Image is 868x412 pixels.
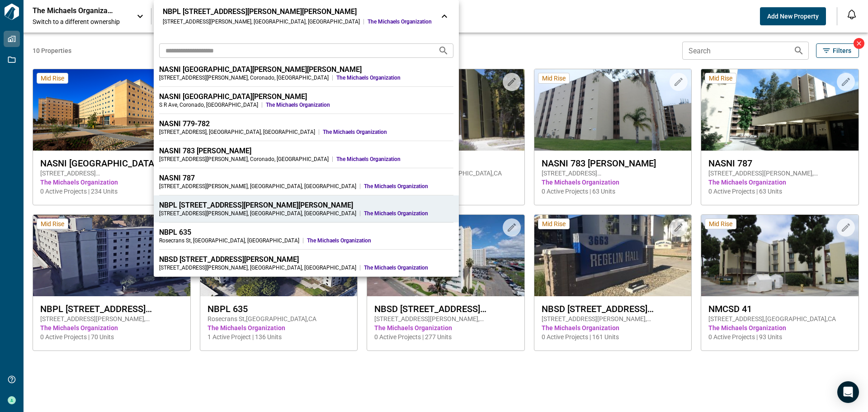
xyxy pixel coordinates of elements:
[159,255,453,264] div: NBSD [STREET_ADDRESS][PERSON_NAME]
[159,119,453,128] div: NASNI 779-782
[336,74,453,81] span: The Michaels Organization
[163,18,360,25] div: [STREET_ADDRESS][PERSON_NAME] , [GEOGRAPHIC_DATA] , [GEOGRAPHIC_DATA]
[368,18,432,25] span: The Michaels Organization
[159,228,453,237] div: NBPL 635
[163,7,432,16] div: NBPL [STREET_ADDRESS][PERSON_NAME][PERSON_NAME]
[159,128,315,136] div: [STREET_ADDRESS] , [GEOGRAPHIC_DATA] , [GEOGRAPHIC_DATA]
[159,183,356,190] div: [STREET_ADDRESS][PERSON_NAME] , [GEOGRAPHIC_DATA] , [GEOGRAPHIC_DATA]
[159,174,453,183] div: NASNI 787
[434,42,453,60] button: Search projects
[159,65,453,74] div: NASNI [GEOGRAPHIC_DATA][PERSON_NAME][PERSON_NAME]
[159,74,329,81] div: [STREET_ADDRESS][PERSON_NAME] , Coronado , [GEOGRAPHIC_DATA]
[159,210,356,217] div: [STREET_ADDRESS][PERSON_NAME] , [GEOGRAPHIC_DATA] , [GEOGRAPHIC_DATA]
[159,264,356,271] div: [STREET_ADDRESS][PERSON_NAME] , [GEOGRAPHIC_DATA] , [GEOGRAPHIC_DATA]
[159,201,453,210] div: NBPL [STREET_ADDRESS][PERSON_NAME][PERSON_NAME]
[364,264,453,271] span: The Michaels Organization
[364,210,453,217] span: The Michaels Organization
[159,147,453,156] div: NASNI 783 [PERSON_NAME]
[159,101,258,109] div: S R Ave , Coronado , [GEOGRAPHIC_DATA]
[159,237,299,244] div: Rosecrans St , [GEOGRAPHIC_DATA] , [GEOGRAPHIC_DATA]
[323,128,453,136] span: The Michaels Organization
[364,183,453,190] span: The Michaels Organization
[159,156,329,163] div: [STREET_ADDRESS][PERSON_NAME] , Coronado , [GEOGRAPHIC_DATA]
[837,381,859,403] div: Open Intercom Messenger
[159,92,453,101] div: NASNI [GEOGRAPHIC_DATA][PERSON_NAME]
[307,237,453,244] span: The Michaels Organization
[266,101,453,109] span: The Michaels Organization
[336,156,453,163] span: The Michaels Organization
